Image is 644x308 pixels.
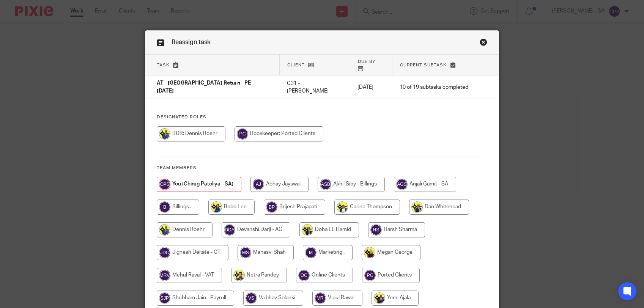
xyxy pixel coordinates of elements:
[287,63,305,67] span: Client
[157,63,170,67] span: Task
[172,39,211,45] span: Reassign task
[157,165,487,171] h4: Team members
[392,75,476,99] td: 10 of 19 subtasks completed
[157,114,487,120] h4: Designated Roles
[358,60,375,64] span: Due by
[287,80,342,95] p: C31 - [PERSON_NAME]
[400,63,447,67] span: Current subtask
[357,83,384,91] p: [DATE]
[157,81,251,94] span: AT - [GEOGRAPHIC_DATA] Return - PE [DATE]
[480,38,487,49] a: Close this dialog window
